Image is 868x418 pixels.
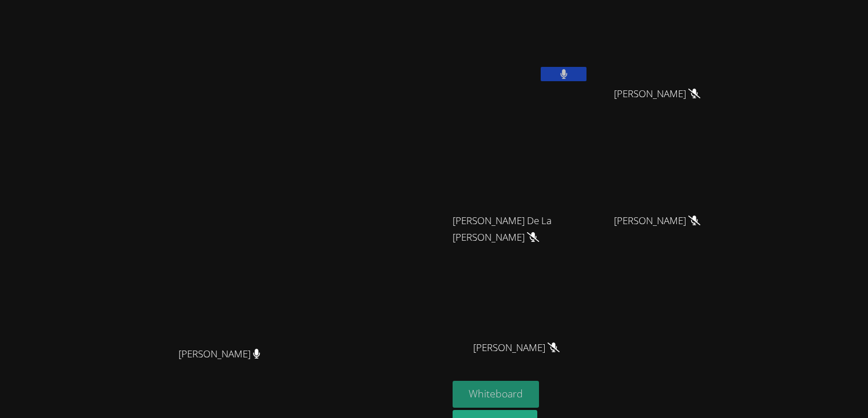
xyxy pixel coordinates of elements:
[179,346,260,363] span: [PERSON_NAME]
[453,213,580,246] span: [PERSON_NAME] De La [PERSON_NAME]
[614,86,700,102] span: [PERSON_NAME]
[453,381,539,408] button: Whiteboard
[473,340,560,356] span: [PERSON_NAME]
[614,213,700,229] span: [PERSON_NAME]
